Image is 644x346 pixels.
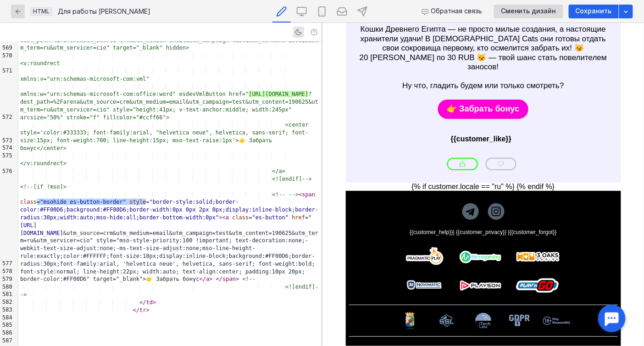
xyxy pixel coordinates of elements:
[20,184,67,190] span: <!--[if !mso]>
[20,60,60,67] span: <v:roundrect
[20,199,318,221] span: "border-style:solid;border-color:#FF00D6;background:#FF00D6;border-width:0px 0px 2px 0px;display:...
[232,214,249,221] span: class
[209,276,212,282] span: >
[146,299,153,306] span: td
[20,76,150,82] span: xmlns:v="urn:schemas-microsoft-com:vml"
[20,91,318,120] span: ?dest_path=%2Farena&utm_source=crm&utm_medium=email&utm_campaign=test&utm_content=190625&utm_term...
[236,276,239,282] span: >
[139,299,146,306] span: </
[20,199,37,205] span: class
[569,5,619,18] button: Сохранить
[206,276,209,282] span: a
[166,180,182,197] img: Instagram
[84,257,121,268] img: novomatic
[18,191,322,284] div: = = = = &utm_source=crm&utm_medium=email&utm_campaign=test&utm_content=190625&utm_term=ru&utm_ser...
[135,255,181,270] img: Playson
[431,7,482,15] span: Обратная связь
[33,8,50,15] span: HTML
[299,191,302,198] span: <
[187,206,234,212] a: {{customer_forgot}}
[131,206,187,212] a: | {{customer_privacy}} |
[576,7,612,15] span: Сохранить
[219,214,222,221] span: >
[20,91,249,97] span: xmlns:w="urn:schemas-microsoft-com:office:word" esdevVmlButton href="
[302,191,315,198] span: span
[20,214,312,236] span: "[URL][DOMAIN_NAME]
[116,77,206,96] a: 👉 Забрать бонус
[243,276,256,282] span: <!--
[128,112,189,120] strong: {{customer_like}}
[216,276,222,282] span: </
[153,299,156,306] span: >
[193,252,239,272] img: Playandgo
[222,276,236,282] span: span
[200,276,206,282] span: </
[135,226,181,241] img: Microgaming
[40,199,126,205] span: "msohide es-button-border"
[322,23,644,346] iframe: preview
[252,214,289,221] span: "es-button"
[272,191,299,198] span: <!-- -->
[139,307,146,313] span: tr
[140,180,156,197] img: Telegram
[418,5,487,18] button: Обратная связь
[58,8,150,15] div: Для работы [PERSON_NAME]
[222,214,226,221] span: <
[501,7,556,15] span: Сменить дизайн
[226,214,229,221] span: a
[20,160,67,167] span: </v:roundrect>
[249,91,308,97] span: [URL][DOMAIN_NAME]
[193,227,239,241] img: 3OAKS
[87,206,131,212] a: {{customer_help}}
[133,307,139,313] span: </
[292,214,305,221] span: href
[146,307,150,313] span: >
[494,5,563,18] button: Сменить дизайн
[20,122,312,151] span: <center style='color:#333333; font-family:arial, "helvetica neue", helvetica, sans-serif; font-si...
[129,199,146,205] span: style
[20,284,319,298] span: <![endif]-->
[82,224,123,243] img: pragmatic
[272,176,312,182] span: <![endif]-->
[272,168,285,174] span: </a>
